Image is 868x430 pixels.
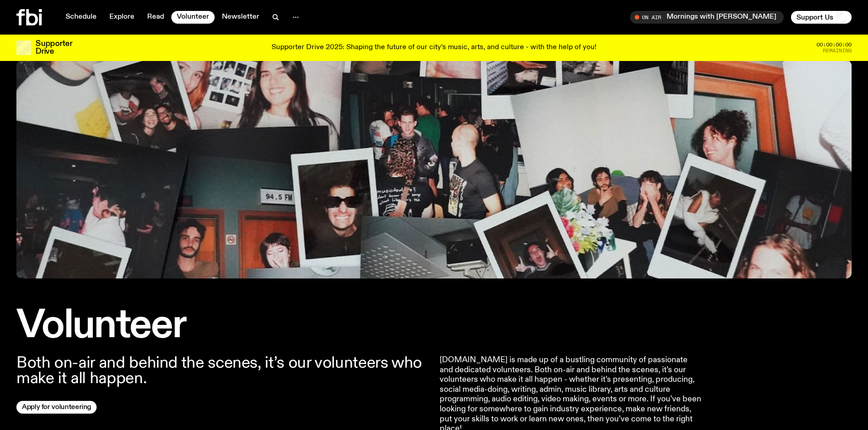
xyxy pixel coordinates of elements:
h3: Supporter Drive [36,40,72,56]
span: Support Us [796,13,833,21]
img: A collage of photographs and polaroids showing FBI volunteers. [16,60,852,278]
a: Schedule [60,11,102,24]
button: Support Us [791,11,852,24]
span: Remaining [823,48,852,53]
span: 00:00:00:00 [817,42,852,47]
a: Read [142,11,169,24]
h1: Volunteer [16,308,429,344]
p: Supporter Drive 2025: Shaping the future of our city’s music, arts, and culture - with the help o... [272,44,596,52]
p: Both on-air and behind the scenes, it’s our volunteers who make it all happen. [16,355,429,386]
a: Apply for volunteering [16,401,97,414]
a: Newsletter [216,11,265,24]
button: On AirMornings with [PERSON_NAME] [630,11,784,24]
a: Explore [104,11,140,24]
a: Volunteer [171,11,215,24]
